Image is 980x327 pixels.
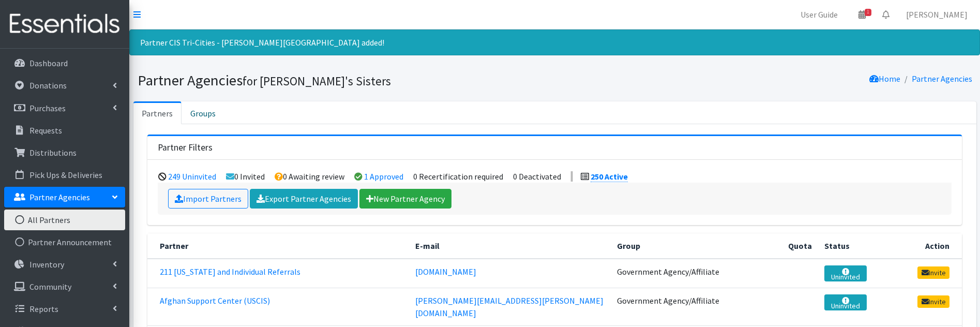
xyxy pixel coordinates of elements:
p: Distributions [29,147,77,158]
h1: Partner Agencies [138,71,551,90]
img: HumanEssentials [4,7,125,41]
a: Pick Ups & Deliveries [4,165,125,185]
a: [PERSON_NAME] [898,4,976,25]
a: Invite [917,295,949,308]
li: 0 Recertification required [413,171,503,182]
a: Partner Announcement [4,232,125,252]
p: Inventory [29,259,64,270]
li: 0 Invited [226,171,265,182]
li: 0 Deactivated [513,171,561,182]
a: Dashboard [4,53,125,73]
p: Pick Ups & Deliveries [29,170,102,180]
td: Government Agency/Affiliate [611,288,782,325]
p: Reports [29,304,58,314]
a: User Guide [792,4,846,25]
a: 1 [850,4,874,25]
a: [PERSON_NAME][EMAIL_ADDRESS][PERSON_NAME][DOMAIN_NAME] [415,295,604,318]
a: Donations [4,75,125,96]
div: Partner CIS Tri-Cities - [PERSON_NAME][GEOGRAPHIC_DATA] added! [129,29,980,55]
td: Government Agency/Affiliate [611,259,782,288]
a: Reports [4,299,125,319]
th: Quota [782,233,818,259]
a: Distributions [4,142,125,163]
th: Partner [147,233,409,259]
a: Home [869,73,900,84]
a: New Partner Agency [359,189,451,209]
p: Dashboard [29,58,68,68]
a: Invite [917,266,949,279]
a: Purchases [4,98,125,118]
h3: Partner Filters [158,142,213,153]
a: Groups [182,101,224,124]
th: E-mail [409,233,611,259]
p: Requests [29,125,62,136]
span: 1 [865,9,871,16]
a: 211 [US_STATE] and Individual Referrals [160,266,300,277]
th: Status [818,233,872,259]
p: Donations [29,80,67,91]
a: Requests [4,120,125,141]
a: Uninvited [824,294,866,310]
a: 250 Active [591,171,628,182]
a: Afghan Support Center (USCIS) [160,295,270,306]
a: All Partners [4,210,125,230]
a: Partners [133,101,182,124]
p: Partner Agencies [29,192,90,202]
p: Purchases [29,103,66,113]
a: Community [4,276,125,297]
small: for [PERSON_NAME]'s Sisters [243,73,391,88]
th: Action [873,233,962,259]
p: Community [29,281,71,292]
a: Partner Agencies [912,73,972,84]
a: [DOMAIN_NAME] [415,266,476,277]
a: Import Partners [168,189,248,209]
th: Group [611,233,782,259]
a: Uninvited [824,265,866,281]
a: Export Partner Agencies [250,189,358,209]
a: 1 Approved [364,171,403,182]
a: Partner Agencies [4,187,125,207]
li: 0 Awaiting review [275,171,344,182]
a: Inventory [4,254,125,275]
a: 249 Uninvited [168,171,216,182]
